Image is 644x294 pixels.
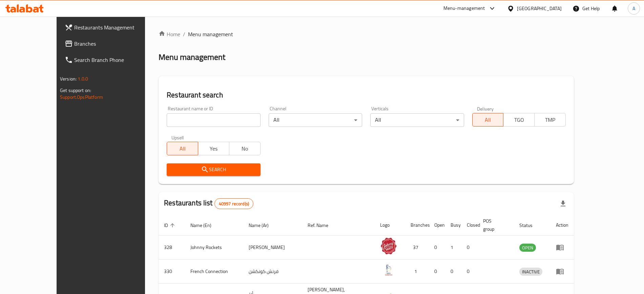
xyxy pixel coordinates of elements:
div: All [269,113,362,127]
a: Search Branch Phone [59,52,164,68]
th: Open [429,215,445,235]
button: All [472,113,504,127]
td: 0 [461,235,478,259]
span: Restaurants Management [74,23,159,31]
label: Upsell [171,135,184,140]
span: POS group [483,217,506,233]
th: Closed [461,215,478,235]
span: ID [164,221,177,229]
span: All [170,144,195,154]
a: Home [159,30,180,38]
td: 37 [405,235,429,259]
span: TMP [537,115,563,125]
td: 0 [429,259,445,284]
td: فرنش كونكشن [243,259,302,284]
div: INACTIVE [519,268,542,276]
span: OPEN [519,244,536,252]
label: Delivery [477,106,494,111]
span: No [232,144,258,154]
td: 0 [429,235,445,259]
div: [GEOGRAPHIC_DATA] [517,5,562,12]
span: Menu management [188,30,233,38]
button: No [229,142,261,155]
button: TMP [534,113,566,127]
div: Menu-management [443,4,485,13]
img: Johnny Rockets [380,238,397,254]
h2: Menu management [159,52,225,63]
td: [PERSON_NAME] [243,235,302,259]
input: Search for restaurant name or ID.. [167,113,260,127]
span: Version: [60,74,77,83]
button: All [167,142,198,155]
td: 1 [445,235,461,259]
nav: breadcrumb [159,30,574,38]
div: All [370,113,464,127]
span: Name (Ar) [249,221,277,229]
button: TGO [503,113,535,127]
th: Action [550,215,574,235]
span: Name (En) [190,221,220,229]
div: Total records count [214,198,253,209]
span: 1.0.0 [78,74,88,83]
span: Branches [74,40,159,48]
th: Busy [445,215,461,235]
span: Status [519,221,541,229]
div: Menu [556,243,568,251]
td: Johnny Rockets [185,235,243,259]
a: Support.OpsPlatform [60,93,103,101]
td: 328 [159,235,185,259]
th: Branches [405,215,429,235]
td: French Connection [185,259,243,284]
div: Menu [556,267,568,275]
td: 1 [405,259,429,284]
a: Branches [59,36,164,52]
span: Search Branch Phone [74,56,159,64]
span: Search [172,165,255,174]
div: Export file [555,196,571,212]
span: 40997 record(s) [215,201,253,207]
span: INACTIVE [519,268,542,276]
h2: Restaurant search [167,90,566,100]
span: A [632,5,635,12]
span: All [475,115,501,125]
a: Restaurants Management [59,19,164,36]
td: 330 [159,259,185,284]
img: French Connection [380,262,397,278]
th: Logo [375,215,405,235]
td: 0 [445,259,461,284]
button: Search [167,163,260,176]
li: / [183,30,185,38]
span: Yes [201,144,227,154]
div: OPEN [519,244,536,252]
span: Get support on: [60,86,91,95]
h2: Restaurants list [164,198,253,209]
span: TGO [506,115,532,125]
td: 0 [461,259,478,284]
span: Ref. Name [308,221,337,229]
button: Yes [198,142,229,155]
